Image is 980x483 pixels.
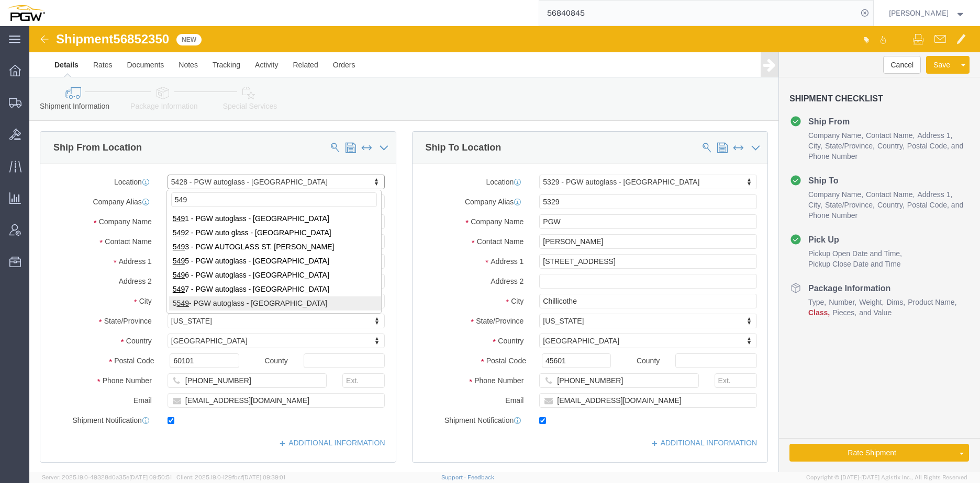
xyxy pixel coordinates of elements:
a: Feedback [467,474,494,480]
button: [PERSON_NAME] [888,7,966,19]
a: Support [441,474,467,480]
span: [DATE] 09:39:01 [243,474,285,480]
iframe: FS Legacy Container [29,26,980,472]
span: [DATE] 09:50:51 [129,474,172,480]
input: Search for shipment number, reference number [539,1,857,26]
img: logo [7,5,45,21]
span: Client: 2025.19.0-129fbcf [176,474,285,480]
span: Copyright © [DATE]-[DATE] Agistix Inc., All Rights Reserved [806,473,967,482]
span: Jesse Dawson [889,7,949,19]
span: Server: 2025.19.0-49328d0a35e [42,474,172,480]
